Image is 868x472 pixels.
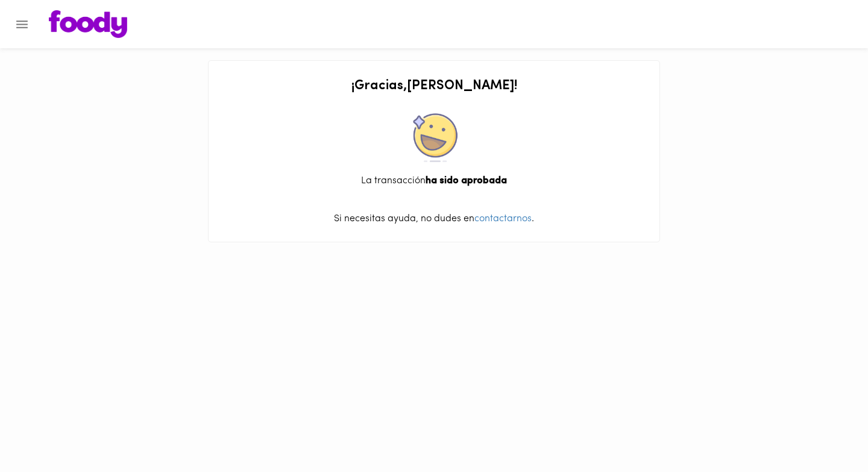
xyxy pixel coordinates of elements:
a: contactarnos [474,214,532,224]
p: Si necesitas ayuda, no dudes en . [221,212,647,226]
img: approved.png [410,113,458,162]
button: Menu [7,10,37,39]
b: ha sido aprobada [426,176,507,186]
img: logo.png [49,10,127,38]
div: La transacción [221,174,647,188]
h2: ¡ Gracias , [PERSON_NAME] ! [221,79,647,93]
